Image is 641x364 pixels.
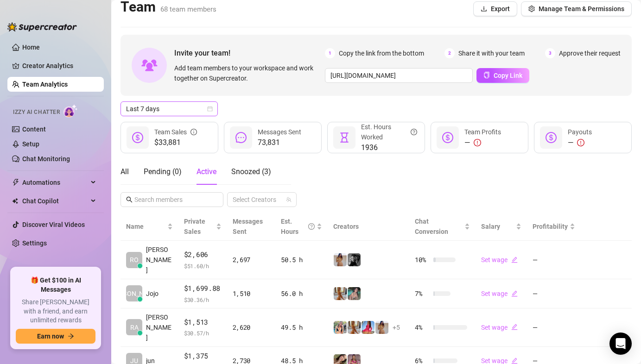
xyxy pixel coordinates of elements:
[527,308,581,347] td: —
[22,58,96,73] a: Creator Analytics
[442,132,453,143] span: dollar-circle
[375,321,388,334] img: Georgia (VIP)
[130,255,139,265] span: RO
[126,196,133,203] span: search
[539,5,624,13] span: Manage Team & Permissions
[393,322,400,333] span: + 5
[328,213,409,241] th: Creators
[481,256,518,264] a: Set wageedit
[521,1,632,16] button: Manage Team & Permissions
[184,317,222,328] span: $1,513
[568,137,592,148] div: —
[12,179,19,186] span: thunderbolt
[22,221,85,228] a: Discover Viral Videos
[121,213,178,241] th: Name
[7,22,77,31] img: logo-BBDzfeDw.svg
[415,289,430,299] span: 7 %
[339,48,424,58] span: Copy the link from the bottom
[160,5,216,13] span: 68 team members
[473,1,517,16] button: Export
[494,72,522,79] span: Copy Link
[22,175,88,190] span: Automations
[207,106,213,112] span: calendar
[483,72,490,78] span: copy
[464,137,501,148] div: —
[126,102,212,116] span: Last 7 days
[146,245,173,275] span: [PERSON_NAME]
[22,126,46,133] a: Content
[174,63,321,83] span: Add team members to your workspace and work together on Supercreator.
[16,298,95,325] span: Share [PERSON_NAME] with a friend, and earn unlimited rewards
[281,322,322,333] div: 49.5 h
[415,322,430,333] span: 4 %
[577,139,584,146] span: exclamation-circle
[37,333,64,340] span: Earn now
[348,253,361,266] img: Kennedy (VIP)
[197,167,216,176] span: Active
[533,223,568,230] span: Profitability
[184,249,222,260] span: $2,606
[444,48,455,58] span: 2
[491,5,510,13] span: Export
[258,128,301,136] span: Messages Sent
[144,166,182,177] div: Pending ( 0 )
[281,216,315,237] div: Est. Hours
[233,322,270,333] div: 2,620
[121,166,129,177] div: All
[527,279,581,308] td: —
[231,167,271,176] span: Snoozed ( 3 )
[13,108,60,117] span: Izzy AI Chatter
[281,289,322,299] div: 56.0 h
[184,218,205,235] span: Private Sales
[527,241,581,279] td: —
[22,155,70,163] a: Chat Monitoring
[609,333,632,355] div: Open Intercom Messenger
[361,122,417,142] div: Est. Hours Worked
[415,255,430,265] span: 10 %
[22,194,88,208] span: Chat Copilot
[235,132,247,143] span: message
[511,358,518,364] span: edit
[132,132,143,143] span: dollar-circle
[481,223,500,230] span: Salary
[568,128,592,136] span: Payouts
[258,137,301,148] span: 73,831
[308,216,315,237] span: question-circle
[233,218,263,235] span: Messages Sent
[154,137,197,148] span: $33,881
[16,276,95,294] span: 🎁 Get $100 in AI Messages
[334,321,347,334] img: SilviaSage (VIP)
[348,287,361,300] img: MJaee (VIP)
[286,197,292,202] span: team
[146,312,173,343] span: [PERSON_NAME]
[22,81,68,88] a: Team Analytics
[339,132,350,143] span: hourglass
[361,142,417,153] span: 1936
[481,290,518,297] a: Set wageedit
[154,127,197,137] div: Team Sales
[233,289,270,299] div: 1,510
[511,257,518,263] span: edit
[348,321,361,334] img: Celine (VIP)
[559,48,621,58] span: Approve their request
[334,253,347,266] img: Georgia (VIP)
[415,218,448,235] span: Chat Conversion
[184,261,222,270] span: $ 51.60 /h
[126,221,165,232] span: Name
[22,239,47,247] a: Settings
[68,333,74,339] span: arrow-right
[109,289,159,299] span: [PERSON_NAME]
[63,104,78,118] img: AI Chatter
[281,255,322,265] div: 50.5 h
[545,48,555,58] span: 3
[134,195,210,205] input: Search members
[22,44,40,51] a: Home
[528,6,535,12] span: setting
[22,140,39,148] a: Setup
[474,139,481,146] span: exclamation-circle
[130,322,139,333] span: RA
[184,295,222,304] span: $ 30.36 /h
[546,132,557,143] span: dollar-circle
[190,127,197,137] span: info-circle
[481,324,518,331] a: Set wageedit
